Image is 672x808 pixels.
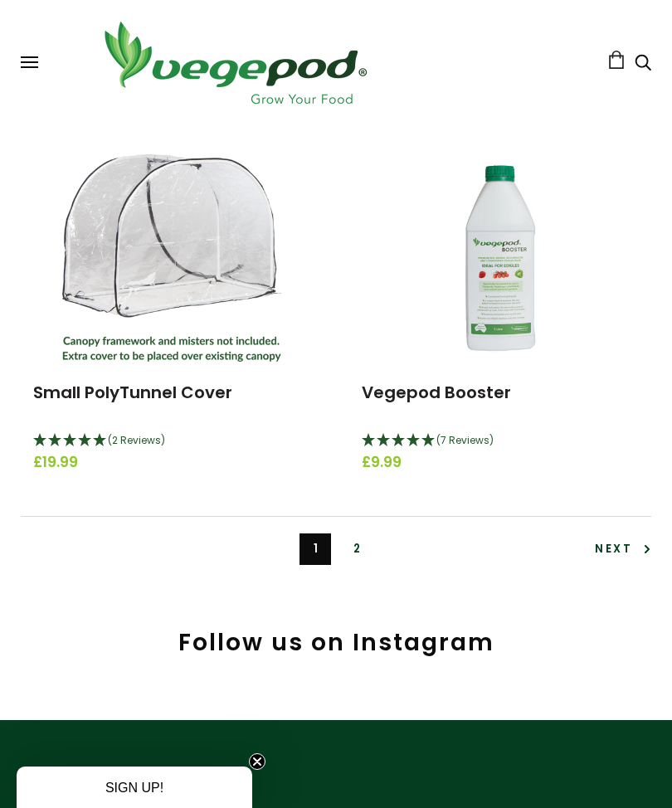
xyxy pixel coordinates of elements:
h2: Follow us on Instagram [21,627,651,658]
a: Next [595,533,651,565]
img: Vegepod Booster [397,154,604,362]
span: £9.99 [362,452,639,474]
div: SIGN UP!Close teaser [17,767,252,808]
span: (2 Reviews) [108,433,165,447]
div: 5 Stars - 7 Reviews [362,431,639,452]
span: 1 [314,541,318,557]
button: Close teaser [249,753,265,770]
span: Next [595,541,651,557]
span: £19.99 [33,452,310,474]
img: Vegepod [90,17,380,109]
span: SIGN UP! [105,781,163,795]
a: Small PolyTunnel Cover [33,381,232,404]
div: 5 Stars - 2 Reviews [33,431,310,452]
img: Small PolyTunnel Cover [62,154,281,362]
span: (7 Reviews) [436,433,494,447]
a: 2 [341,533,373,565]
a: Vegepod Booster [362,381,511,404]
a: Search [635,56,651,73]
